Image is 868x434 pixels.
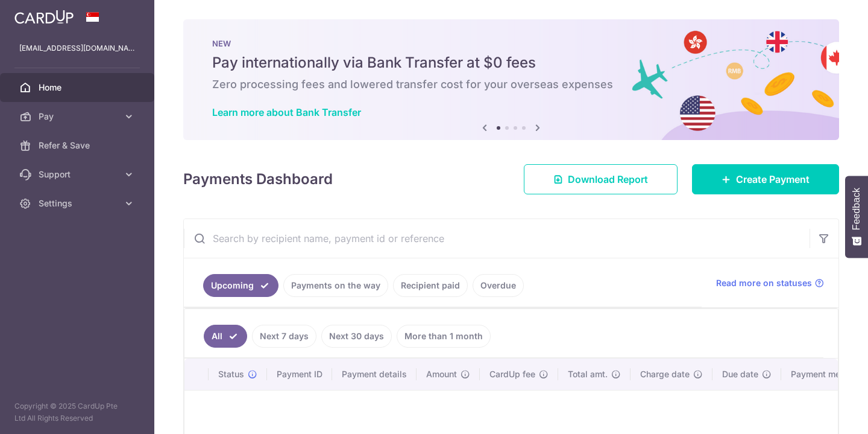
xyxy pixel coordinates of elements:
span: Read more on statuses [716,277,812,289]
a: More than 1 month [397,325,491,348]
p: NEW [212,39,810,48]
img: CardUp [14,10,74,24]
th: Payment ID [267,359,332,390]
span: Download Report [568,172,648,187]
span: Status [218,368,244,380]
span: Home [39,81,118,94]
img: Bank transfer banner [183,19,839,140]
button: Feedback - Show survey [845,176,868,258]
a: Next 7 days [252,325,316,348]
th: Payment details [332,359,417,390]
a: Overdue [473,274,524,297]
p: [EMAIL_ADDRESS][DOMAIN_NAME] [19,42,135,54]
a: Create Payment [692,164,839,194]
h6: Zero processing fees and lowered transfer cost for your overseas expenses [212,77,810,92]
span: Refer & Save [39,139,118,152]
span: Total amt. [568,368,608,380]
span: CardUp fee [489,368,535,380]
h5: Pay internationally via Bank Transfer at $0 fees [212,53,810,72]
a: Download Report [524,164,678,194]
span: Charge date [640,368,690,380]
a: Learn more about Bank Transfer [212,106,361,118]
input: Search by recipient name, payment id or reference [184,219,810,258]
a: Recipient paid [393,274,468,297]
span: Feedback [851,188,862,230]
a: Next 30 days [321,325,392,348]
a: All [204,325,247,348]
span: Settings [39,197,118,209]
span: Support [39,168,118,180]
span: Due date [722,368,758,380]
a: Payments on the way [283,274,388,297]
a: Read more on statuses [716,277,824,289]
a: Upcoming [203,274,278,297]
span: Amount [426,368,457,380]
h4: Payments Dashboard [183,168,333,190]
span: Create Payment [736,172,810,187]
span: Pay [39,110,118,123]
